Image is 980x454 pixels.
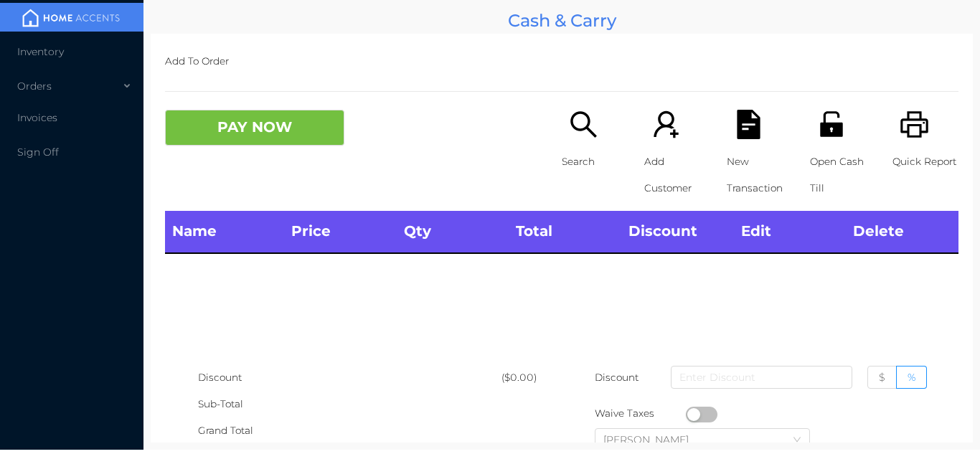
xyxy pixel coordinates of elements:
span: Inventory [17,45,64,58]
i: icon: unlock [817,110,847,139]
th: Total [509,211,621,252]
div: Cash & Carry [151,7,973,34]
div: Waive Taxes [595,400,686,427]
th: Price [284,211,397,252]
i: icon: file-text [734,110,763,139]
p: Quick Report [892,148,958,175]
div: Grand Total [198,417,501,444]
span: Sign Off [17,146,59,159]
div: Daljeet [603,429,703,450]
img: mainBanner [17,7,125,29]
span: % [908,371,915,384]
i: icon: user-add [651,110,681,139]
th: Delete [846,211,958,252]
button: PAY NOW [165,110,344,146]
i: icon: down [793,435,801,445]
div: ($0.00) [501,364,562,391]
input: Enter Discount [671,366,852,389]
th: Discount [621,211,734,252]
span: $ [879,371,885,384]
i: icon: printer [900,110,929,139]
th: Name [165,211,284,252]
th: Qty [397,211,509,252]
span: Invoices [17,111,57,124]
i: icon: search [569,110,598,139]
p: Search [562,148,628,175]
p: Add To Order [165,48,958,75]
p: Discount [595,364,625,391]
div: Sub-Total [198,391,501,417]
p: Add Customer [644,148,710,202]
p: Open Cash Till [810,148,876,202]
p: New Transaction [727,148,793,202]
th: Edit [734,211,847,252]
div: Discount [198,364,501,391]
